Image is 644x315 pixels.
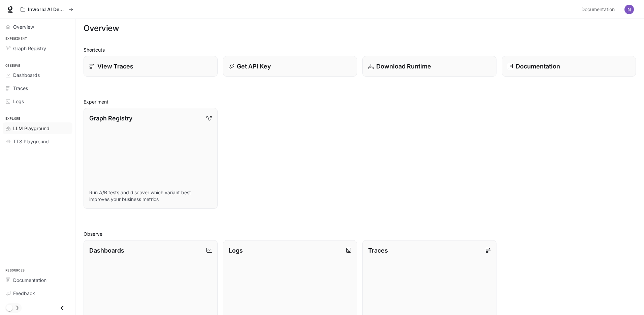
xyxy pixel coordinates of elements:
span: Feedback [13,290,35,297]
h1: Overview [84,22,119,35]
p: Documentation [516,62,560,71]
span: Dark mode toggle [6,304,13,311]
p: Get API Key [237,62,271,71]
span: Logs [13,98,24,105]
a: Documentation [502,56,636,77]
button: User avatar [622,3,636,16]
a: LLM Playground [3,122,72,134]
span: Overview [13,23,34,30]
a: Overview [3,21,72,33]
h2: Shortcuts [84,46,636,53]
span: Graph Registry [13,45,46,52]
a: Graph Registry [3,42,72,54]
a: Logs [3,95,72,107]
span: Documentation [581,5,615,14]
h2: Observe [84,230,636,237]
a: Traces [3,82,72,94]
a: Dashboards [3,69,72,81]
a: Documentation [3,274,72,286]
button: All workspaces [18,3,76,16]
p: View Traces [97,62,133,71]
img: User avatar [624,5,634,14]
p: Run A/B tests and discover which variant best improves your business metrics [89,189,212,203]
button: Get API Key [223,56,357,77]
p: Dashboards [89,246,124,255]
h2: Experiment [84,98,636,105]
p: Download Runtime [376,62,431,71]
p: Inworld AI Demos [28,7,66,12]
span: TTS Playground [13,138,49,145]
span: Traces [13,85,28,92]
p: Traces [368,246,388,255]
p: Graph Registry [89,114,132,123]
a: TTS Playground [3,136,72,147]
a: Feedback [3,287,72,299]
a: Documentation [579,3,620,16]
a: Download Runtime [362,56,496,77]
button: Close drawer [55,301,70,315]
a: View Traces [84,56,218,77]
span: LLM Playground [13,125,50,132]
a: Graph RegistryRun A/B tests and discover which variant best improves your business metrics [84,108,218,209]
p: Logs [229,246,243,255]
span: Dashboards [13,71,40,79]
span: Documentation [13,277,46,284]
